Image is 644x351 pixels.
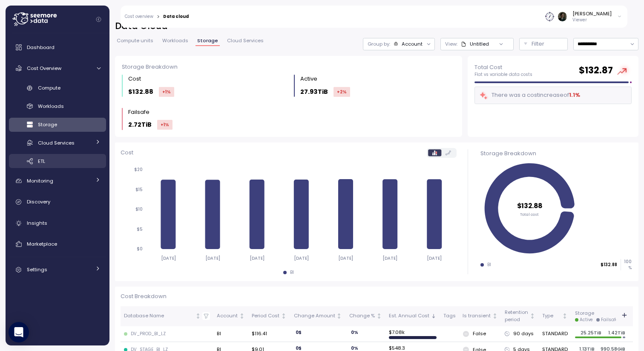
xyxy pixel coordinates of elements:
th: RetentionperiodNot sorted [501,306,539,326]
div: Storage Breakdown [122,63,455,71]
span: Discovery [27,198,50,205]
div: 0 % [349,328,360,336]
th: Is transientNot sorted [459,306,501,326]
tspan: $10 [135,206,143,212]
tspan: $5 [137,226,143,232]
td: $ 7.08k [385,326,440,342]
tspan: [DATE] [338,255,353,261]
a: Discovery [9,194,106,211]
td: $116.41 [248,326,290,342]
th: StorageActiveFailsafeNot sorted [571,306,629,326]
p: Group by: [368,41,390,47]
div: Active [300,75,317,83]
div: +1 % [157,120,172,130]
p: False [473,330,486,337]
a: Settings [9,261,106,278]
th: TypeNot sorted [539,306,571,326]
tspan: [DATE] [382,255,397,261]
th: Est. Annual CostSorted descending [385,306,440,326]
div: Storage [575,310,618,323]
p: 100 % [621,259,631,270]
th: Period CostNot sorted [248,306,290,326]
p: 25.25TiB [575,329,607,336]
div: Storage Breakdown [480,149,632,158]
a: Compute [9,81,106,95]
div: Change Amount [294,312,335,320]
div: Retention period [505,309,528,324]
div: +2 % [333,87,350,97]
h2: Data Cloud [115,20,638,32]
tspan: [DATE] [427,255,442,261]
div: +1 % [159,87,174,97]
div: Is transient [463,312,491,320]
a: ETL [9,154,106,168]
div: Not sorted [529,313,535,319]
div: Change % [349,312,375,320]
p: Flat vs variable data costs [474,72,532,78]
span: Workloads [38,103,64,110]
tspan: [DATE] [161,255,175,261]
span: Cloud Services [227,38,264,43]
img: 6791f8edfa6a2c9608b219b1.PNG [545,12,554,21]
tspan: $20 [134,167,143,172]
a: Marketplace [9,235,106,252]
th: Database NameNot sorted [121,306,214,326]
span: Settings [27,266,47,273]
a: Dashboard [9,39,106,56]
span: ETL [38,158,45,165]
div: Tags [443,312,456,320]
div: Type [542,312,561,320]
a: Monitoring [9,172,106,189]
div: 1.1 % [569,91,580,99]
th: Change AmountNot sorted [290,306,345,326]
div: 0 $ [294,328,303,336]
div: Not sorted [281,313,287,319]
div: Untitled [461,41,489,47]
div: Est. Annual Cost [389,312,429,320]
div: Open Intercom Messenger [9,322,29,342]
span: Monitoring [27,177,53,184]
tspan: $15 [135,187,143,192]
a: Cost Overview [9,60,106,77]
p: View: [445,41,457,47]
p: $132.88 [601,262,617,268]
tspan: $132.88 [517,201,542,210]
tspan: Total cost [520,211,539,217]
p: 2.72TiB [128,120,152,130]
span: Dashboard [27,44,55,51]
img: ACg8ocIKmPaqz2azy2HjMe4hDzNT5XdZIlw4hksY8lcTWXdF-XeZxAK6=s96-c [558,12,567,21]
button: Collapse navigation [93,16,104,23]
a: Insights [9,215,106,232]
div: Database Name [124,312,194,320]
p: $132.88 [128,87,153,97]
div: 90 days [505,330,535,338]
div: Not sorted [376,313,382,319]
div: Not sorted [492,313,498,319]
tspan: $0 [137,246,143,252]
div: Sorted descending [431,313,437,319]
div: Not sorted [562,313,568,319]
span: Workloads [162,38,188,43]
div: There was a cost increase of [479,90,580,100]
div: BI [487,262,491,268]
p: Filter [532,40,544,48]
tspan: [DATE] [294,255,309,261]
div: [PERSON_NAME] [572,10,612,17]
span: Storage [38,121,57,128]
div: Period Cost [252,312,279,320]
td: BI [213,326,248,342]
div: BI [290,270,294,276]
div: Active [580,317,593,323]
a: Workloads [9,99,106,113]
span: Compute [38,84,60,91]
tspan: [DATE] [250,255,264,261]
div: DV_PROD_BI_LZ [131,331,166,337]
span: Insights [27,220,47,226]
div: Failsafe [601,317,618,323]
th: Change %Not sorted [346,306,385,326]
div: Account [217,312,238,320]
p: 1.42TiB [608,329,625,336]
div: Failsafe [128,108,149,116]
p: Cost [121,148,133,157]
div: Filter [519,38,568,50]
